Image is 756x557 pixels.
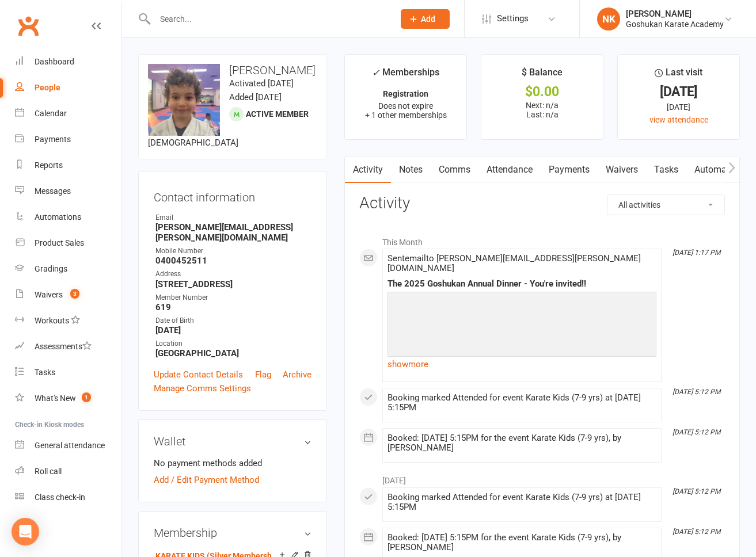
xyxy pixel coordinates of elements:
[15,204,121,230] a: Automations
[372,67,379,78] i: ✓
[35,109,67,118] div: Calendar
[649,115,708,124] a: view attendance
[388,253,641,273] span: Sent email to [PERSON_NAME][EMAIL_ADDRESS][PERSON_NAME][DOMAIN_NAME]
[383,89,428,98] strong: Registration
[15,386,121,411] a: What's New1
[155,246,311,257] div: Mobile Number
[148,64,220,136] img: image1654064948.png
[255,368,271,381] a: Flag
[401,9,450,29] button: Add
[359,468,725,487] li: [DATE]
[673,528,720,536] i: [DATE] 5:12 PM
[15,360,121,386] a: Tasks
[246,109,309,119] span: Active member
[673,428,720,436] i: [DATE] 5:12 PM
[673,388,720,396] i: [DATE] 5:12 PM
[35,57,74,66] div: Dashboard
[151,11,386,27] input: Search...
[359,230,725,249] li: This Month
[148,64,317,77] h3: [PERSON_NAME]
[478,157,541,183] a: Attendance
[15,459,121,484] a: Roll call
[70,289,79,299] span: 3
[155,222,311,243] strong: [PERSON_NAME][EMAIL_ADDRESS][PERSON_NAME][DOMAIN_NAME]
[154,435,311,448] h3: Wallet
[497,6,529,32] span: Settings
[628,86,729,98] div: [DATE]
[597,7,620,30] div: NK
[155,255,311,266] strong: 0400452511
[655,65,702,86] div: Last visit
[626,19,724,29] div: Goshukan Karate Academy
[673,487,720,495] i: [DATE] 5:12 PM
[388,493,656,512] div: Booking marked Attended for event Karate Kids (7-9 yrs) at [DATE] 5:15PM
[35,186,71,196] div: Messages
[229,78,294,89] time: Activated [DATE]
[15,256,121,282] a: Gradings
[15,484,121,510] a: Class kiosk mode
[15,334,121,360] a: Assessments
[148,138,238,148] span: [DEMOGRAPHIC_DATA]
[35,83,60,92] div: People
[82,392,91,402] span: 1
[35,290,63,299] div: Waivers
[522,65,563,86] div: $ Balance
[35,467,62,476] div: Roll call
[372,65,439,86] div: Memberships
[686,157,755,183] a: Automations
[15,127,121,152] a: Payments
[35,316,69,325] div: Workouts
[391,157,431,183] a: Notes
[155,212,311,223] div: Email
[598,157,646,183] a: Waivers
[345,157,391,183] a: Activity
[15,308,121,334] a: Workouts
[154,381,251,395] a: Manage Comms Settings
[15,101,121,127] a: Calendar
[388,356,656,372] a: show more
[154,456,311,470] li: No payment methods added
[229,92,282,102] time: Added [DATE]
[15,178,121,204] a: Messages
[431,157,478,183] a: Comms
[154,527,311,539] h3: Membership
[628,101,729,113] div: [DATE]
[378,101,433,110] span: Does not expire
[155,302,311,312] strong: 619
[35,161,63,170] div: Reports
[388,393,656,413] div: Booking marked Attended for event Karate Kids (7-9 yrs) at [DATE] 5:15PM
[492,101,592,119] p: Next: n/a Last: n/a
[283,368,311,381] a: Archive
[35,394,76,403] div: What's New
[155,292,311,303] div: Member Number
[15,75,121,101] a: People
[626,9,724,19] div: [PERSON_NAME]
[154,186,311,204] h3: Contact information
[155,325,311,335] strong: [DATE]
[646,157,686,183] a: Tasks
[35,264,67,273] div: Gradings
[154,473,259,487] a: Add / Edit Payment Method
[154,368,243,381] a: Update Contact Details
[15,230,121,256] a: Product Sales
[35,342,92,351] div: Assessments
[388,533,656,552] div: Booked: [DATE] 5:15PM for the event Karate Kids (7-9 yrs), by [PERSON_NAME]
[35,441,105,450] div: General attendance
[388,279,656,289] div: The 2025 Goshukan Annual Dinner - You're invited!!
[35,493,85,502] div: Class check-in
[155,348,311,358] strong: [GEOGRAPHIC_DATA]
[492,86,592,98] div: $0.00
[15,433,121,459] a: General attendance kiosk mode
[12,518,39,545] div: Open Intercom Messenger
[155,279,311,289] strong: [STREET_ADDRESS]
[35,212,81,222] div: Automations
[421,14,435,24] span: Add
[35,135,71,144] div: Payments
[35,368,55,377] div: Tasks
[388,433,656,453] div: Booked: [DATE] 5:15PM for the event Karate Kids (7-9 yrs), by [PERSON_NAME]
[155,269,311,280] div: Address
[15,282,121,308] a: Waivers 3
[15,49,121,75] a: Dashboard
[365,110,447,120] span: + 1 other memberships
[15,152,121,178] a: Reports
